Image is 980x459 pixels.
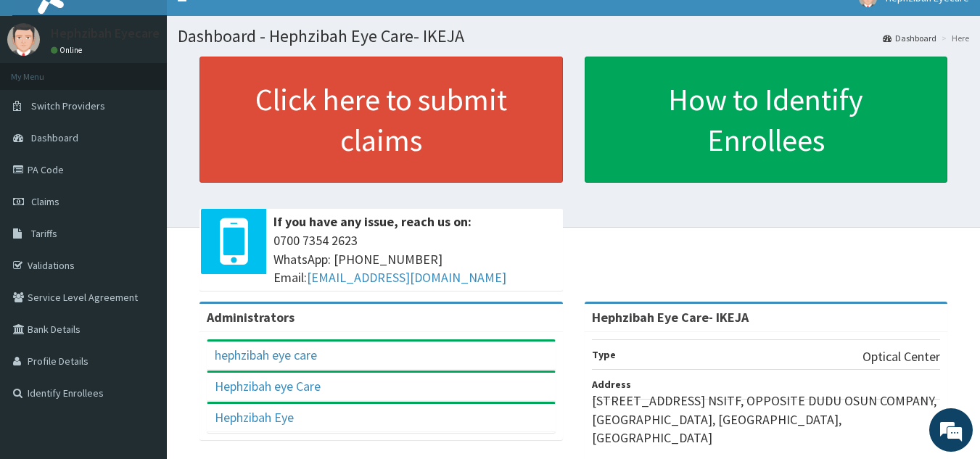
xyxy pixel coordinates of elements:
li: Here [938,32,969,44]
div: Chat with us now [75,81,244,100]
a: hephzibah eye care [215,347,317,363]
img: d_794563401_company_1708531726252_794563401 [27,73,59,109]
a: [EMAIL_ADDRESS][DOMAIN_NAME] [307,269,506,286]
strong: Hephzibah Eye Care- IKEJA [592,309,749,326]
p: Optical Center [862,347,940,366]
img: User Image [7,23,40,56]
textarea: Type your message and hit 'Enter' [7,305,276,356]
a: Click here to submit claims [199,57,563,183]
b: Administrators [207,309,295,326]
b: Type [592,348,616,361]
span: Claims [31,195,59,208]
b: Address [592,378,631,391]
a: How to Identify Enrollees [585,57,948,183]
p: Hephzibah Eyecare [51,27,160,40]
a: Hephzibah eye Care [215,378,321,394]
span: Dashboard [31,131,78,144]
h1: Dashboard - Hephzibah Eye Care- IKEJA [178,27,969,46]
span: We're online! [84,137,200,284]
span: Switch Providers [31,99,105,112]
span: 0700 7354 2623 WhatsApp: [PHONE_NUMBER] Email: [273,231,556,287]
a: Online [51,45,86,55]
span: Tariffs [31,227,57,240]
a: Dashboard [883,32,936,44]
p: [STREET_ADDRESS] NSITF, OPPOSITE DUDU OSUN COMPANY, [GEOGRAPHIC_DATA], [GEOGRAPHIC_DATA], [GEOGRA... [592,392,941,447]
b: If you have any issue, reach us on: [273,213,472,230]
div: Minimize live chat window [238,7,273,42]
a: Hephzibah Eye [215,409,294,426]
